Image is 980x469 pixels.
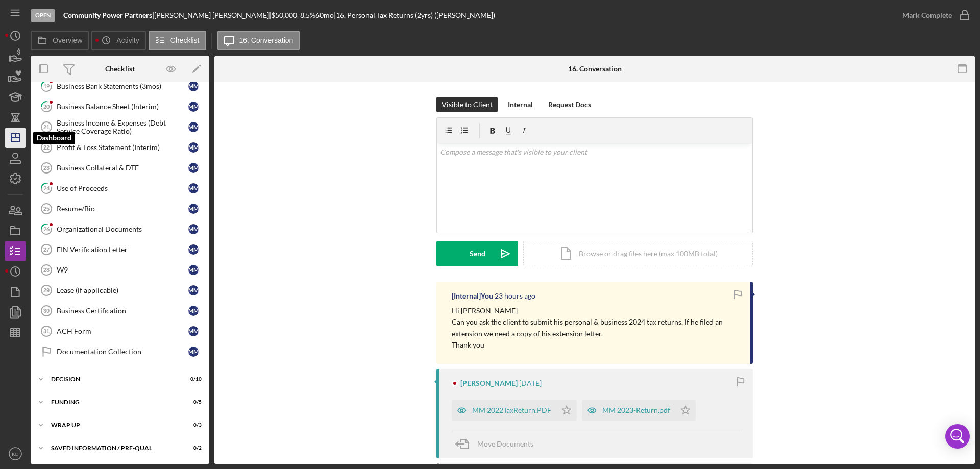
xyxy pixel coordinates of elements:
[57,119,188,135] div: Business Income & Expenses (Debt Service Coverage Ratio)
[602,406,670,414] div: MM 2023-Return.pdf
[51,445,176,451] div: Saved Information / Pre-Qual
[183,399,202,405] div: 0 / 5
[105,65,135,73] div: Checklist
[116,36,139,44] label: Activity
[43,328,50,334] tspan: 31
[452,292,493,300] div: [Internal] You
[63,11,154,19] div: |
[543,97,596,112] button: Request Docs
[902,5,952,26] div: Mark Complete
[452,339,740,351] p: Thank you
[271,11,297,19] span: $50,000
[188,163,199,173] div: M M
[436,97,498,112] button: Visible to Client
[472,406,551,414] div: MM 2022TaxReturn.PDF
[188,102,199,112] div: M M
[149,31,206,50] button: Checklist
[43,246,50,253] tspan: 27
[5,443,26,464] button: KD
[188,285,199,295] div: M M
[43,287,50,293] tspan: 29
[519,379,542,387] time: 2025-09-16 18:40
[188,183,199,193] div: M M
[154,11,271,19] div: [PERSON_NAME] [PERSON_NAME] |
[43,206,50,212] tspan: 25
[63,11,152,19] b: Community Power Partners
[188,244,199,255] div: M M
[31,31,89,50] button: Overview
[460,379,518,387] div: [PERSON_NAME]
[508,97,533,112] div: Internal
[36,96,204,117] a: 20Business Balance Sheet (Interim)MM
[477,439,533,448] span: Move Documents
[188,347,199,357] div: M M
[188,142,199,153] div: M M
[452,431,544,457] button: Move Documents
[315,11,334,19] div: 60 mo
[334,11,495,19] div: | 16. Personal Tax Returns (2yrs) ([PERSON_NAME])
[188,81,199,91] div: M M
[57,307,188,315] div: Business Certification
[51,422,176,428] div: Wrap up
[57,245,188,254] div: EIN Verification Letter
[12,451,18,457] text: KD
[170,36,200,44] label: Checklist
[91,31,145,50] button: Activity
[53,36,82,44] label: Overview
[183,445,202,451] div: 0 / 2
[57,348,188,356] div: Documentation Collection
[188,306,199,316] div: M M
[470,241,485,266] div: Send
[57,266,188,274] div: W9
[568,65,622,73] div: 16. Conversation
[183,422,202,428] div: 0 / 3
[548,97,591,112] div: Request Docs
[31,9,55,22] div: Open
[43,185,50,191] tspan: 24
[945,424,970,449] div: Open Intercom Messenger
[36,137,204,158] a: 22Profit & Loss Statement (Interim)MM
[436,241,518,266] button: Send
[36,260,204,280] a: 28W9MM
[57,184,188,192] div: Use of Proceeds
[57,205,188,213] div: Resume/Bio
[36,178,204,199] a: 24Use of ProceedsMM
[57,164,188,172] div: Business Collateral & DTE
[57,103,188,111] div: Business Balance Sheet (Interim)
[57,143,188,152] div: Profit & Loss Statement (Interim)
[452,400,577,421] button: MM 2022TaxReturn.PDF
[51,376,176,382] div: Decision
[892,5,975,26] button: Mark Complete
[188,204,199,214] div: M M
[43,165,50,171] tspan: 23
[43,308,50,314] tspan: 30
[36,239,204,260] a: 27EIN Verification LetterMM
[57,327,188,335] div: ACH Form
[43,144,50,151] tspan: 22
[43,226,50,232] tspan: 26
[36,199,204,219] a: 25Resume/BioMM
[36,117,204,137] a: 21Business Income & Expenses (Debt Service Coverage Ratio)MM
[36,321,204,341] a: 31ACH FormMM
[442,97,493,112] div: Visible to Client
[217,31,300,50] button: 16. Conversation
[36,341,204,362] a: Documentation CollectionMM
[452,316,740,339] p: Can you ask the client to submit his personal & business 2024 tax returns. If he filed an extensi...
[36,280,204,301] a: 29Lease (if applicable)MM
[43,83,50,89] tspan: 19
[582,400,696,421] button: MM 2023-Return.pdf
[503,97,538,112] button: Internal
[188,265,199,275] div: M M
[495,292,535,300] time: 2025-09-16 19:48
[51,399,176,405] div: Funding
[43,267,50,273] tspan: 28
[57,286,188,294] div: Lease (if applicable)
[188,224,199,234] div: M M
[36,219,204,239] a: 26Organizational DocumentsMM
[57,82,188,90] div: Business Bank Statements (3mos)
[188,326,199,336] div: M M
[43,103,50,110] tspan: 20
[239,36,293,44] label: 16. Conversation
[183,376,202,382] div: 0 / 10
[43,124,50,130] tspan: 21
